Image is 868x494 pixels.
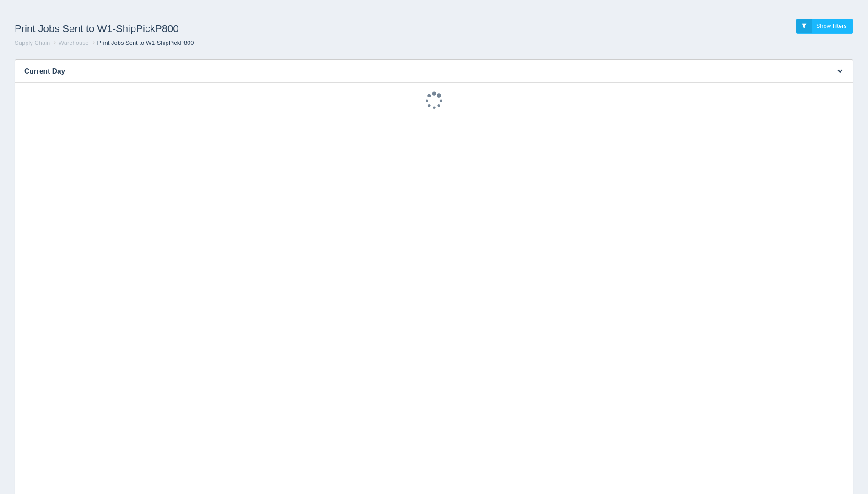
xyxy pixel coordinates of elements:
[15,19,434,39] h1: Print Jobs Sent to W1-ShipPickP800
[796,19,853,34] a: Show filters
[91,39,194,48] li: Print Jobs Sent to W1-ShipPickP800
[15,39,50,46] a: Supply Chain
[15,60,825,83] h3: Current Day
[816,22,847,29] span: Show filters
[59,39,89,46] a: Warehouse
